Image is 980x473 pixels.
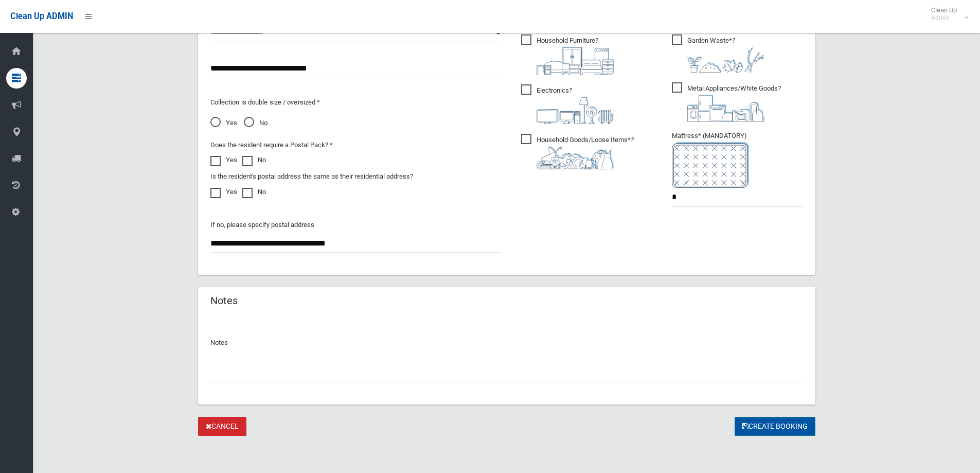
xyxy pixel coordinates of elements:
img: e7408bece873d2c1783593a074e5cb2f.png [672,142,749,188]
small: Admin [931,14,957,22]
img: b13cc3517677393f34c0a387616ef184.png [537,146,614,169]
label: Does the resident require a Postal Pack? * [210,139,333,151]
label: Is the resident's postal address the same as their residential address? [210,170,413,183]
i: ? [537,86,614,124]
span: Household Goods/Loose Items* [521,134,634,169]
button: Create Booking [735,417,815,436]
a: Cancel [198,417,246,436]
label: No [242,154,266,166]
p: Notes [210,337,803,349]
span: Garden Waste* [672,34,764,73]
label: Yes [210,186,237,198]
label: Yes [210,154,237,166]
img: 4fd8a5c772b2c999c83690221e5242e0.png [687,47,764,73]
span: No [244,117,268,129]
span: Clean Up ADMIN [10,11,73,21]
label: If no, please specify postal address [210,219,314,231]
span: Household Furniture [521,34,614,75]
span: Yes [210,117,237,129]
span: Metal Appliances/White Goods [672,82,781,122]
p: Collection is double size / oversized * [210,96,501,109]
span: Electronics [521,84,614,124]
label: No [242,186,266,198]
header: Notes [198,291,250,311]
img: 394712a680b73dbc3d2a6a3a7ffe5a07.png [537,97,614,124]
img: 36c1b0289cb1767239cdd3de9e694f19.png [687,95,764,122]
i: ? [687,84,781,122]
span: Clean Up [926,6,967,22]
i: ? [687,37,764,73]
img: aa9efdbe659d29b613fca23ba79d85cb.png [537,47,614,75]
i: ? [537,136,634,169]
span: Mattress* (MANDATORY) [672,132,803,188]
i: ? [537,37,614,75]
